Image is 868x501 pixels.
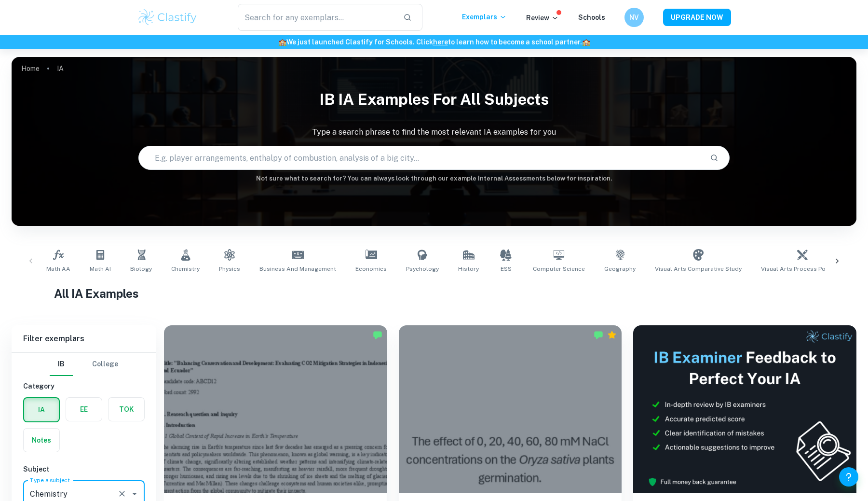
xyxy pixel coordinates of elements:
h6: Category [23,381,145,391]
span: History [458,264,479,273]
p: Review [526,13,559,23]
button: IA [24,398,59,421]
a: Schools [578,14,605,21]
span: Computer Science [533,264,585,273]
span: 🏫 [278,38,286,46]
h6: We just launched Clastify for Schools. Click to learn how to become a school partner. [2,37,866,47]
p: Exemplars [462,12,507,22]
button: NV [624,8,644,27]
div: Filter type choice [50,353,118,376]
img: Thumbnail [633,325,856,493]
h6: Filter exemplars [12,325,156,352]
button: Clear [115,487,129,501]
button: Notes [24,429,59,452]
button: Help and Feedback [839,467,858,487]
span: Business and Management [259,264,336,273]
h6: Not sure what to search for? You can always look through our example Internal Assessments below f... [12,174,856,183]
h1: IB IA examples for all subjects [12,84,856,115]
button: IB [50,353,73,376]
p: Type a search phrase to find the most relevant IA examples for you [12,126,856,138]
div: Premium [607,330,617,340]
span: Visual Arts Process Portfolio [761,264,844,273]
button: EE [66,398,102,421]
img: Marked [373,330,382,340]
label: Type a subject [30,476,70,484]
span: Geography [604,264,636,273]
button: UPGRADE NOW [663,9,731,26]
span: Visual Arts Comparative Study [655,264,742,273]
img: Clastify logo [137,8,198,27]
h1: All IA Examples [54,285,814,302]
span: Biology [130,264,152,273]
button: Search [706,150,722,166]
h6: NV [629,12,640,23]
span: Psychology [406,264,439,273]
span: Math AA [46,264,70,273]
span: Physics [219,264,240,273]
span: 🏫 [582,38,590,46]
input: E.g. player arrangements, enthalpy of combustion, analysis of a big city... [139,144,702,171]
a: here [433,38,448,46]
button: College [92,353,118,376]
a: Home [21,62,40,75]
input: Search for any exemplars... [238,4,395,31]
span: Chemistry [171,264,200,273]
span: Economics [355,264,387,273]
h6: Subject [23,464,145,474]
button: Open [128,487,141,501]
img: Marked [594,330,603,340]
span: ESS [501,264,512,273]
p: IA [57,63,64,74]
span: Math AI [90,264,111,273]
button: TOK [108,398,144,421]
